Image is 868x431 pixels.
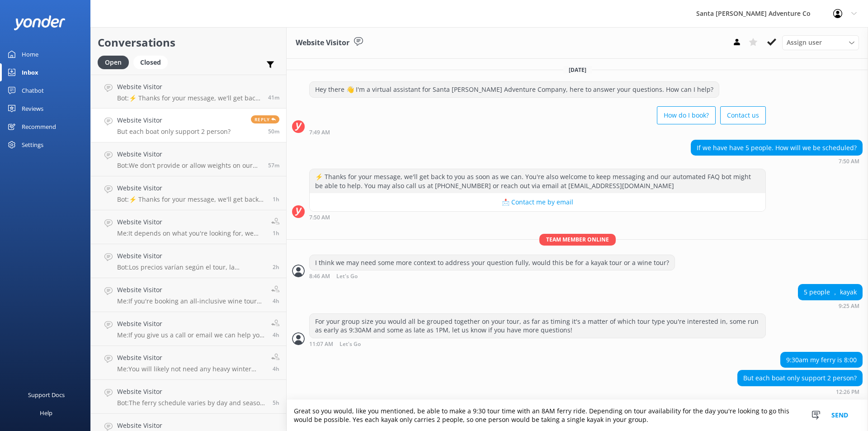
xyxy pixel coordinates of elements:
[273,229,279,237] span: Sep 04 2025 11:36am (UTC -07:00) America/Tijuana
[117,128,231,136] p: But each boat only support 2 person?
[91,210,286,244] a: Website VisitorMe:It depends on what you're looking for, we have part-time and closer to full-tim...
[539,234,616,245] span: Team member online
[40,404,52,422] div: Help
[98,57,133,67] a: Open
[117,331,264,339] p: Me: If you give us a call or email we can help you with any questions you may have about your boo...
[22,81,44,99] div: Chatbot
[273,263,279,271] span: Sep 04 2025 10:35am (UTC -07:00) America/Tijuana
[720,106,766,124] button: Contact us
[823,400,857,431] button: Send
[839,303,859,309] strong: 9:25 AM
[310,82,719,97] div: Hey there 👋 I'm a virtual assistant for Santa [PERSON_NAME] Adventure Company, here to answer you...
[273,331,279,339] span: Sep 04 2025 08:37am (UTC -07:00) America/Tijuana
[133,57,172,67] a: Closed
[251,115,279,123] span: Reply
[117,297,264,305] p: Me: If you're booking an all-inclusive wine tour the tasting fees for each of three wineries is c...
[273,365,279,373] span: Sep 04 2025 08:18am (UTC -07:00) America/Tijuana
[91,278,286,312] a: Website VisitorMe:If you're booking an all-inclusive wine tour the tasting fees for each of three...
[268,161,279,169] span: Sep 04 2025 12:19pm (UTC -07:00) America/Tijuana
[22,136,43,154] div: Settings
[117,353,264,363] h4: Website Visitor
[91,244,286,278] a: Website VisitorBot:Los precios varían según el tour, la temporada, el tamaño del grupo y el tipo ...
[563,66,592,74] span: [DATE]
[91,346,286,380] a: Website VisitorMe:You will likely not need any heavy winter gear to hike or visit on the island, ...
[273,297,279,305] span: Sep 04 2025 08:41am (UTC -07:00) America/Tijuana
[309,341,766,347] div: Sep 04 2025 11:07am (UTC -07:00) America/Tijuana
[310,314,765,338] div: For your group size you would all be grouped together on your tour, as far as timing it's a matte...
[91,75,286,109] a: Website VisitorBot:⚡ Thanks for your message, we'll get back to you as soon as we can. You're als...
[336,274,358,279] span: Let's Go
[691,140,862,156] div: If we have have 5 people. How will we be scheduled?
[738,370,862,386] div: But each boat only support 2 person?
[117,229,264,237] p: Me: It depends on what you're looking for, we have part-time and closer to full-time schedules av...
[14,15,66,30] img: yonder-white-logo.png
[273,195,279,203] span: Sep 04 2025 12:05pm (UTC -07:00) America/Tijuana
[309,273,675,279] div: Sep 04 2025 08:46am (UTC -07:00) America/Tijuana
[798,303,863,309] div: Sep 04 2025 09:25am (UTC -07:00) America/Tijuana
[91,312,286,346] a: Website VisitorMe:If you give us a call or email we can help you with any questions you may have ...
[309,274,330,279] strong: 8:46 AM
[273,399,279,407] span: Sep 04 2025 08:11am (UTC -07:00) America/Tijuana
[91,109,286,142] a: Website VisitorBut each boat only support 2 person?Reply50m
[287,400,868,431] textarea: Great so you would, like you mentioned, be able to make a 9:30 tour time with an 8AM ferry ride. ...
[787,38,822,47] span: Assign user
[22,99,43,118] div: Reviews
[310,169,765,193] div: ⚡ Thanks for your message, we'll get back to you as soon as we can. You're also welcome to keep m...
[117,251,266,261] h4: Website Visitor
[98,34,279,51] h2: Conversations
[781,352,862,368] div: 9:30am my ferry is 8:00
[117,217,264,227] h4: Website Visitor
[839,159,859,164] strong: 7:50 AM
[133,56,168,69] div: Closed
[117,94,261,102] p: Bot: ⚡ Thanks for your message, we'll get back to you as soon as we can. You're also welcome to k...
[117,365,264,373] p: Me: You will likely not need any heavy winter gear to hike or visit on the island, for hiking it ...
[117,195,266,204] p: Bot: ⚡ Thanks for your message, we'll get back to you as soon as we can. You're also welcome to k...
[117,285,264,295] h4: Website Visitor
[268,128,279,135] span: Sep 04 2025 12:26pm (UTC -07:00) America/Tijuana
[309,341,333,347] strong: 11:07 AM
[340,341,361,347] span: Let's Go
[309,215,330,220] strong: 7:50 AM
[117,115,231,125] h4: Website Visitor
[268,94,279,101] span: Sep 04 2025 12:35pm (UTC -07:00) America/Tijuana
[691,158,863,164] div: Sep 04 2025 07:50am (UTC -07:00) America/Tijuana
[117,149,261,159] h4: Website Visitor
[22,118,56,136] div: Recommend
[798,284,862,300] div: 5 people ， kayak
[117,183,266,193] h4: Website Visitor
[296,37,349,49] h3: Website Visitor
[782,35,859,50] div: Assign User
[117,319,264,329] h4: Website Visitor
[22,63,38,81] div: Inbox
[737,388,863,395] div: Sep 04 2025 12:26pm (UTC -07:00) America/Tijuana
[91,142,286,176] a: Website VisitorBot:We don’t provide or allow weights on our snorkeling tours. The wetsuits keep g...
[117,399,266,407] p: Bot: The ferry schedule varies by day and season. To check the earliest ferry ride available, ple...
[28,386,65,404] div: Support Docs
[309,130,330,135] strong: 7:49 AM
[98,56,129,69] div: Open
[117,82,261,92] h4: Website Visitor
[22,45,38,63] div: Home
[117,387,266,397] h4: Website Visitor
[117,263,266,271] p: Bot: Los precios varían según el tour, la temporada, el tamaño del grupo y el tipo de tarifa. Par...
[91,176,286,210] a: Website VisitorBot:⚡ Thanks for your message, we'll get back to you as soon as we can. You're als...
[117,161,261,170] p: Bot: We don’t provide or allow weights on our snorkeling tours. The wetsuits keep guests naturall...
[310,193,765,211] button: 📩 Contact me by email
[117,421,266,431] h4: Website Visitor
[309,214,766,220] div: Sep 04 2025 07:50am (UTC -07:00) America/Tijuana
[310,255,675,270] div: I think we may need some more context to address your question fully, would this be for a kayak t...
[836,389,859,395] strong: 12:26 PM
[657,106,716,124] button: How do I book?
[309,129,766,135] div: Sep 04 2025 07:49am (UTC -07:00) America/Tijuana
[91,380,286,414] a: Website VisitorBot:The ferry schedule varies by day and season. To check the earliest ferry ride ...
